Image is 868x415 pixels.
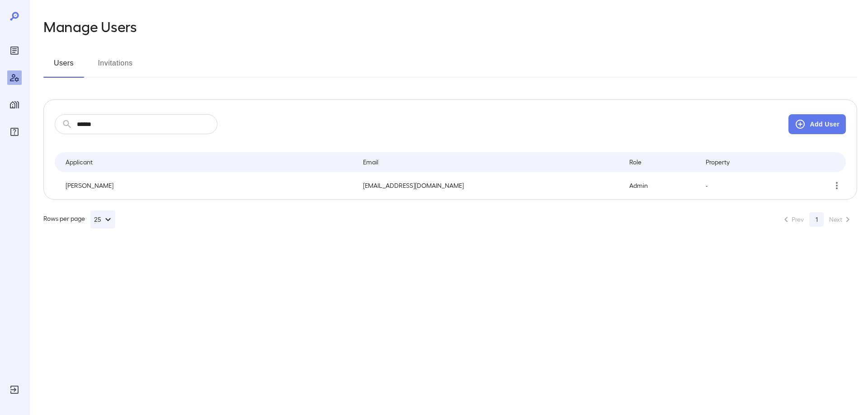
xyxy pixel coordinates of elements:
p: [PERSON_NAME] [66,181,349,190]
p: Admin [629,181,691,190]
th: Role [622,152,698,172]
button: 25 [90,210,115,228]
p: [EMAIL_ADDRESS][DOMAIN_NAME] [363,181,615,190]
button: Invitations [95,56,136,78]
table: simple table [55,152,846,199]
h2: Manage Users [43,18,137,34]
p: - [706,181,780,190]
div: Rows per page [43,210,115,228]
th: Applicant [55,152,356,172]
button: page 1 [809,212,824,227]
button: Users [43,56,84,78]
button: Add User [788,114,846,134]
nav: pagination navigation [777,212,857,227]
div: Log Out [7,382,22,397]
th: Property [698,152,787,172]
th: Email [356,152,622,172]
div: Manage Properties [7,98,22,112]
div: FAQ [7,125,22,139]
div: Manage Users [7,70,22,85]
div: Reports [7,43,22,58]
